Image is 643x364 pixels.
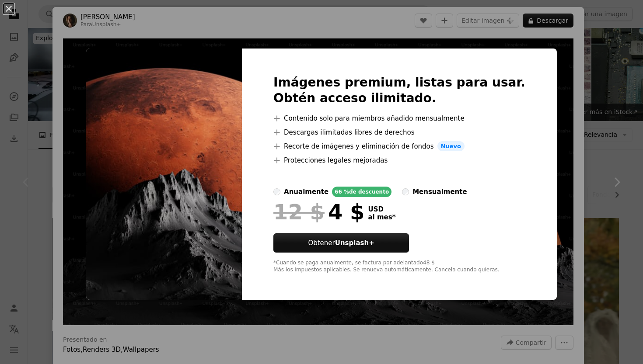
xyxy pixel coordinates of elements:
li: Descargas ilimitadas libres de derechos [273,127,525,138]
img: premium_photo-1686515847297-8f25e451fe9c [86,49,242,300]
button: ObtenerUnsplash+ [273,233,409,253]
strong: Unsplash+ [335,239,374,247]
div: 66 % de descuento [332,187,391,197]
input: anualmente66 %de descuento [273,188,280,195]
li: Protecciones legales mejoradas [273,155,525,166]
span: al mes * [368,213,395,221]
div: anualmente [284,187,328,197]
li: Recorte de imágenes y eliminación de fondos [273,141,525,152]
div: 4 $ [273,201,364,223]
div: mensualmente [412,187,467,197]
li: Contenido solo para miembros añadido mensualmente [273,113,525,124]
h2: Imágenes premium, listas para usar. Obtén acceso ilimitado. [273,75,525,106]
span: 12 $ [273,201,325,223]
input: mensualmente [402,188,409,195]
span: USD [368,205,395,213]
div: *Cuando se paga anualmente, se factura por adelantado 48 $ Más los impuestos aplicables. Se renue... [273,260,525,274]
span: Nuevo [437,141,465,152]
